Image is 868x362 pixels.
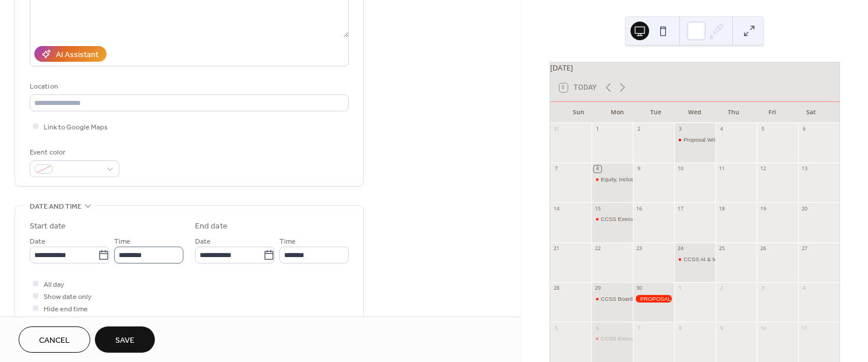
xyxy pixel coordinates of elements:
[760,285,767,292] div: 3
[683,255,771,263] div: CCSS AI & Media Literacy Webinar
[636,166,643,173] div: 9
[801,245,808,252] div: 27
[677,325,684,332] div: 8
[44,121,108,133] span: Link to Google Maps
[594,325,601,332] div: 6
[601,335,692,342] div: CCSS Executive Committee Meeting
[594,285,601,292] div: 29
[30,236,45,248] span: Date
[594,205,601,212] div: 15
[552,126,559,133] div: 31
[591,215,633,223] div: CCSS Executive Committee Meeting
[753,102,791,123] div: Fri
[601,295,684,303] div: CCSS Board of Directors Meeting
[636,205,643,212] div: 16
[760,166,767,173] div: 12
[718,166,725,173] div: 11
[801,205,808,212] div: 20
[195,236,211,248] span: Date
[550,62,839,73] div: [DATE]
[636,126,643,133] div: 2
[30,220,66,233] div: Start date
[637,102,675,123] div: Tue
[792,102,830,123] div: Sat
[683,136,746,143] div: Proposal Writing Webinar
[801,126,808,133] div: 6
[279,236,296,248] span: Time
[552,205,559,212] div: 14
[760,325,767,332] div: 10
[552,166,559,173] div: 7
[195,220,228,233] div: End date
[760,245,767,252] div: 26
[559,102,598,123] div: Sun
[44,303,88,315] span: Hide end time
[801,285,808,292] div: 4
[677,126,684,133] div: 3
[30,146,117,159] div: Event color
[718,126,725,133] div: 4
[552,245,559,252] div: 21
[95,326,155,353] button: Save
[114,236,130,248] span: Time
[718,325,725,332] div: 9
[677,245,684,252] div: 24
[601,215,692,223] div: CCSS Executive Committee Meeting
[674,136,715,143] div: Proposal Writing Webinar
[760,205,767,212] div: 19
[44,291,91,303] span: Show date only
[34,46,107,62] button: AI Assistant
[760,126,767,133] div: 5
[801,166,808,173] div: 13
[801,325,808,332] div: 11
[677,285,684,292] div: 1
[598,102,636,123] div: Mon
[636,245,643,252] div: 23
[30,80,346,93] div: Location
[30,201,82,213] span: Date and time
[636,325,643,332] div: 7
[601,175,732,183] div: Equity, Inclusion & Social Justice Committee Meeting
[56,49,98,61] div: AI Assistant
[674,255,715,263] div: CCSS AI & Media Literacy Webinar
[591,295,633,303] div: CCSS Board of Directors Meeting
[552,285,559,292] div: 28
[115,335,134,347] span: Save
[718,205,725,212] div: 18
[718,285,725,292] div: 2
[591,335,633,342] div: CCSS Executive Committee Meeting
[552,325,559,332] div: 5
[594,126,601,133] div: 1
[633,295,674,303] div: PROPOSAL SUBMISSIONS ARE DUE
[19,326,90,353] button: Cancel
[636,285,643,292] div: 30
[718,245,725,252] div: 25
[39,335,70,347] span: Cancel
[594,245,601,252] div: 22
[714,102,753,123] div: Thu
[594,166,601,173] div: 8
[677,205,684,212] div: 17
[591,175,633,183] div: Equity, Inclusion & Social Justice Committee Meeting
[677,166,684,173] div: 10
[44,279,64,291] span: All day
[675,102,714,123] div: Wed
